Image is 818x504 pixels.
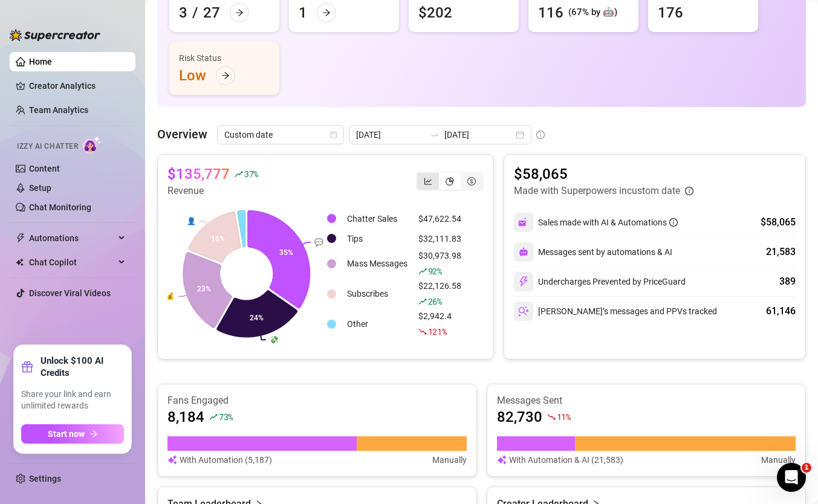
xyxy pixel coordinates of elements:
div: Risk Status [179,51,270,65]
img: svg%3e [519,247,528,257]
div: 61,146 [766,304,796,318]
text: 💬 [314,237,323,247]
span: Start now [48,429,85,439]
text: 💸 [270,335,279,344]
article: Fans Engaged [167,394,467,407]
img: svg%3e [518,276,529,287]
a: Settings [29,474,61,483]
span: 73 % [219,411,233,422]
article: $135,777 [167,164,230,184]
img: logo-BBDzfeDw.svg [10,29,100,41]
img: svg%3e [518,217,529,228]
article: $58,065 [514,164,693,184]
article: Messages Sent [497,394,796,407]
strong: Unlock $100 AI Credits [41,355,124,379]
article: Manually [432,453,467,467]
div: $32,111.83 [418,232,461,245]
article: With Automation (5,187) [180,453,272,467]
div: [PERSON_NAME]’s messages and PPVs tracked [514,302,717,321]
span: info-circle [685,187,693,195]
div: $58,065 [761,215,796,230]
span: Share your link and earn unlimited rewards [21,389,124,412]
span: Custom date [224,126,337,144]
div: 116 [538,3,563,22]
iframe: Intercom live chat [777,463,806,492]
span: rise [418,267,427,276]
a: Setup [29,183,51,193]
div: Messages sent by automations & AI [514,242,672,262]
td: Subscribes [342,279,412,308]
img: svg%3e [518,306,529,317]
div: $30,973.98 [418,249,461,278]
div: 1 [299,3,307,22]
div: $22,126.58 [418,279,461,308]
img: Chat Copilot [16,258,24,267]
span: 121 % [428,326,447,337]
div: 27 [203,3,220,22]
article: 82,730 [497,407,542,427]
div: Sales made with AI & Automations [538,216,678,229]
span: 92 % [428,265,442,277]
a: Chat Monitoring [29,202,91,212]
span: rise [209,413,218,421]
span: info-circle [669,218,678,227]
span: rise [235,170,243,178]
span: to [430,130,440,140]
span: Chat Copilot [29,253,115,272]
div: 21,583 [766,245,796,259]
img: svg%3e [497,453,507,467]
span: arrow-right [89,430,98,438]
input: Start date [356,128,425,141]
span: calendar [330,131,337,138]
span: 26 % [428,296,442,307]
a: Home [29,57,52,66]
text: 👤 [187,216,196,225]
div: $202 [418,3,452,22]
a: Content [29,164,60,173]
span: fall [418,328,427,336]
span: gift [21,361,33,373]
span: arrow-right [322,8,331,17]
span: 1 [802,463,811,473]
span: dollar-circle [467,177,476,186]
article: 8,184 [167,407,204,427]
article: Revenue [167,184,258,198]
span: Automations [29,228,115,248]
article: Made with Superpowers in custom date [514,184,680,198]
img: AI Chatter [83,136,102,153]
span: rise [418,297,427,306]
div: (67% by 🤖) [568,5,617,20]
div: $47,622.54 [418,212,461,225]
span: thunderbolt [16,233,25,243]
span: info-circle [536,131,545,139]
span: arrow-right [221,71,230,80]
div: 176 [658,3,683,22]
article: With Automation & AI (21,583) [509,453,623,467]
span: arrow-right [235,8,244,17]
div: segmented control [416,172,484,191]
span: line-chart [424,177,432,186]
input: End date [444,128,513,141]
article: Manually [761,453,796,467]
td: Other [342,309,412,338]
td: Chatter Sales [342,209,412,228]
a: Discover Viral Videos [29,288,111,298]
span: 11 % [557,411,571,422]
span: Izzy AI Chatter [17,141,78,152]
a: Team Analytics [29,105,88,115]
text: 💰 [166,291,175,300]
span: 37 % [244,168,258,179]
span: swap-right [430,130,440,140]
td: Mass Messages [342,249,412,278]
td: Tips [342,229,412,248]
span: pie-chart [446,177,454,186]
img: svg%3e [167,453,177,467]
div: $2,942.4 [418,309,461,338]
a: Creator Analytics [29,76,126,95]
button: Start nowarrow-right [21,424,124,444]
div: 389 [779,274,796,289]
div: 3 [179,3,187,22]
article: Overview [157,125,207,143]
span: fall [547,413,556,421]
div: Undercharges Prevented by PriceGuard [514,272,686,291]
